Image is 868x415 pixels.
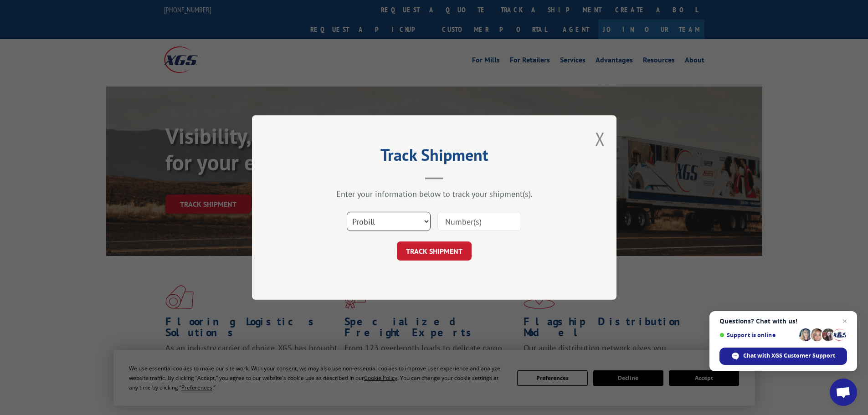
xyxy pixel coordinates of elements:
[397,241,472,261] button: TRACK SHIPMENT
[298,189,571,199] div: Enter your information below to track your shipment(s).
[839,316,850,327] span: Close chat
[437,212,521,231] input: Number(s)
[830,379,857,406] div: Open chat
[719,348,847,365] div: Chat with XGS Customer Support
[743,352,835,360] span: Chat with XGS Customer Support
[719,318,847,325] span: Questions? Chat with us!
[595,127,605,151] button: Close modal
[719,332,796,338] span: Support is online
[298,149,571,166] h2: Track Shipment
